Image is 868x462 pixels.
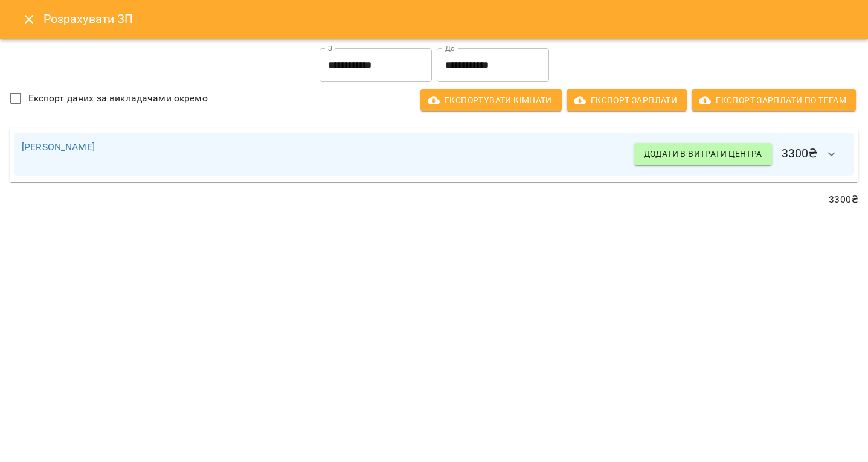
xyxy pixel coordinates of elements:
span: Додати в витрати центра [644,147,762,161]
h6: 3300 ₴ [634,140,846,169]
span: Експорт даних за викладачами окремо [28,91,208,106]
span: Експортувати кімнати [430,93,552,107]
span: Експорт Зарплати по тегам [701,93,846,107]
button: Додати в витрати центра [634,143,772,165]
h6: Розрахувати ЗП [43,10,854,28]
button: Експорт Зарплати по тегам [692,89,856,111]
span: Експорт Зарплати [576,93,677,107]
button: Експорт Зарплати [567,89,687,111]
button: Close [14,5,43,34]
p: 3300 ₴ [10,192,858,207]
a: [PERSON_NAME] [22,141,95,153]
button: Експортувати кімнати [420,89,562,111]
